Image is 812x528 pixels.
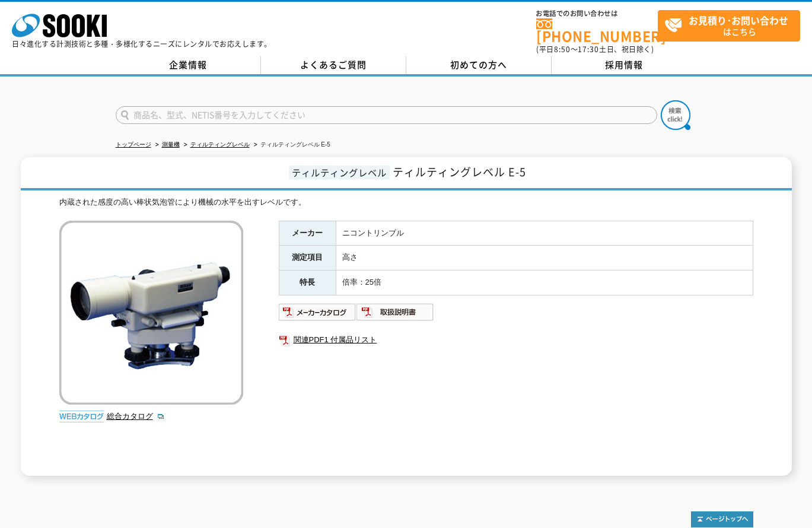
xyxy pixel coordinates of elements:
a: 関連PDF1 付属品リスト [279,332,753,348]
a: 初めての方へ [406,56,552,74]
a: ティルティングレベル [190,141,250,148]
img: ティルティングレベル E-5 [59,221,243,405]
a: 総合カタログ [107,412,165,421]
li: ティルティングレベル E-5 [251,139,330,151]
span: 8:50 [554,44,571,55]
a: メーカーカタログ [279,310,356,319]
strong: お見積り･お問い合わせ [689,13,788,27]
span: 17:30 [578,44,599,55]
a: よくあるご質問 [261,56,406,74]
img: 取扱説明書 [356,303,434,322]
th: 特長 [279,271,336,295]
a: 測量機 [162,141,180,148]
td: ニコントリンブル [336,221,753,246]
div: 内蔵された感度の高い棒状気泡管により機械の水平を出すレベルです。 [59,196,753,209]
p: 日々進化する計測技術と多種・多様化するニーズにレンタルでお応えします。 [12,40,272,47]
input: 商品名、型式、NETIS番号を入力してください [116,106,657,124]
img: メーカーカタログ [279,303,356,322]
td: 高さ [336,246,753,271]
a: 採用情報 [552,56,697,74]
a: 取扱説明書 [356,310,434,319]
span: 初めての方へ [450,58,507,71]
a: トップページ [116,141,151,148]
img: トップページへ [691,511,753,527]
span: (平日 ～ 土日、祝日除く) [536,44,654,55]
a: [PHONE_NUMBER] [536,18,658,43]
th: 測定項目 [279,246,336,271]
span: ティルティングレベル [289,166,390,179]
span: はこちら [664,11,800,40]
span: お電話でのお問い合わせは [536,10,658,17]
a: 企業情報 [116,56,261,74]
img: webカタログ [59,411,104,422]
a: お見積り･お問い合わせはこちら [658,10,800,42]
td: 倍率：25倍 [336,271,753,295]
img: btn_search.png [661,100,690,130]
th: メーカー [279,221,336,246]
span: ティルティングレベル E-5 [393,164,526,180]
